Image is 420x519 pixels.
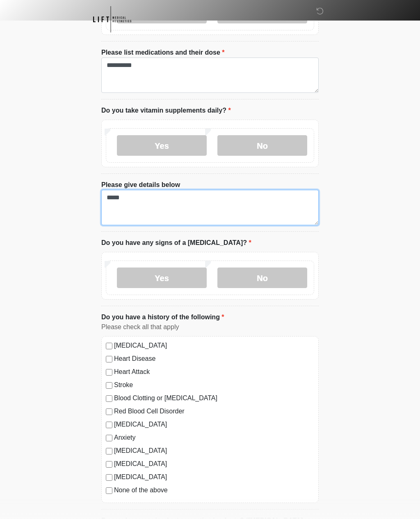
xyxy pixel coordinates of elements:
[101,180,180,190] label: Please give details below
[106,474,112,481] input: [MEDICAL_DATA]
[106,487,112,494] input: None of the above
[114,433,314,443] label: Anxiety
[106,448,112,454] input: [MEDICAL_DATA]
[106,422,112,428] input: [MEDICAL_DATA]
[101,322,319,332] div: Please check all that apply
[106,356,112,362] input: Heart Disease
[101,106,231,115] label: Do you take vitamin supplements daily?
[101,312,224,322] label: Do you have a history of the following
[117,268,207,288] label: Yes
[106,408,112,415] input: Red Blood Cell Disorder
[217,268,307,288] label: No
[114,367,314,377] label: Heart Attack
[114,472,314,482] label: [MEDICAL_DATA]
[106,343,112,349] input: [MEDICAL_DATA]
[117,135,207,156] label: Yes
[101,48,225,58] label: Please list medications and their dose
[114,393,314,403] label: Blood Clotting or [MEDICAL_DATA]
[106,382,112,389] input: Stroke
[114,354,314,364] label: Heart Disease
[114,446,314,456] label: [MEDICAL_DATA]
[114,380,314,390] label: Stroke
[106,461,112,468] input: [MEDICAL_DATA]
[114,406,314,416] label: Red Blood Cell Disorder
[106,435,112,441] input: Anxiety
[114,341,314,351] label: [MEDICAL_DATA]
[217,135,307,156] label: No
[101,238,251,248] label: Do you have any signs of a [MEDICAL_DATA]?
[106,395,112,402] input: Blood Clotting or [MEDICAL_DATA]
[114,459,314,469] label: [MEDICAL_DATA]
[93,6,131,32] img: Lift Medical Aesthetics Logo
[114,485,314,495] label: None of the above
[106,369,112,376] input: Heart Attack
[114,420,314,429] label: [MEDICAL_DATA]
